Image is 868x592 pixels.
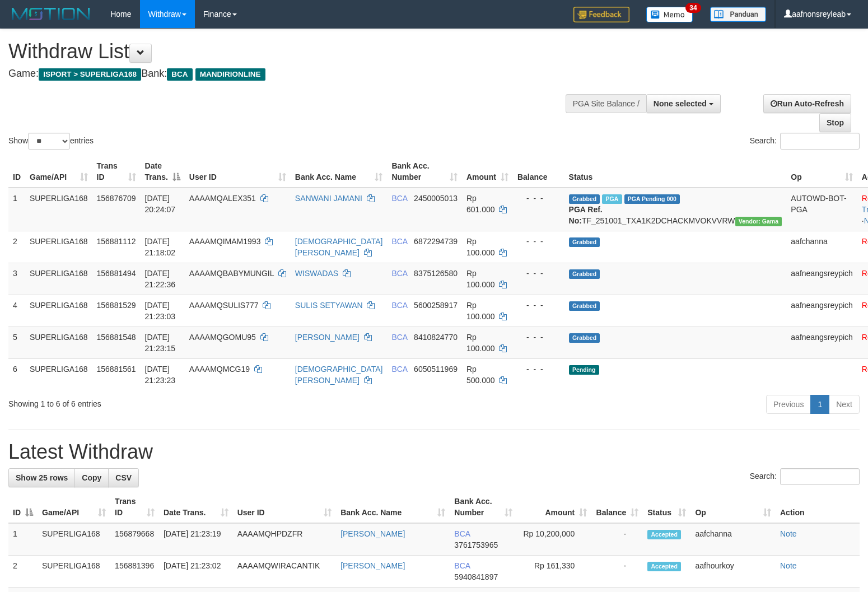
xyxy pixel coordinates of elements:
[776,491,860,523] th: Action
[97,194,136,203] span: 156876709
[786,263,857,295] td: aafneangsreypich
[295,365,383,385] a: [DEMOGRAPHIC_DATA][PERSON_NAME]
[92,156,141,188] th: Trans ID: activate to sort column ascending
[517,268,560,279] div: - - -
[8,441,860,463] h1: Latest Withdraw
[97,269,136,278] span: 156881494
[391,301,407,310] span: BCA
[8,295,25,327] td: 4
[591,523,643,556] td: -
[391,365,407,374] span: BCA
[517,236,560,247] div: - - -
[8,327,25,358] td: 5
[643,491,690,523] th: Status: activate to sort column ascending
[780,133,860,150] input: Search:
[690,556,776,588] td: aafhourkoy
[414,365,458,374] span: Copy 6050511969 to clipboard
[38,523,110,556] td: SUPERLIGA168
[414,301,458,310] span: Copy 5600258917 to clipboard
[8,40,567,63] h1: Withdraw List
[8,68,567,80] h4: Game: Bank:
[391,333,407,342] span: BCA
[646,7,693,22] img: Button%20Memo.svg
[8,468,75,487] a: Show 25 rows
[414,237,458,246] span: Copy 6872294739 to clipboard
[564,156,787,188] th: Status
[454,529,470,538] span: BCA
[786,231,857,263] td: aafchanna
[8,156,25,188] th: ID
[97,237,136,246] span: 156881112
[8,394,353,409] div: Showing 1 to 6 of 6 entries
[295,333,360,342] a: [PERSON_NAME]
[189,365,250,374] span: AAAAMQMCG19
[189,269,274,278] span: AAAAMQBABYMUNGIL
[591,491,643,523] th: Balance: activate to sort column ascending
[690,491,776,523] th: Op: activate to sort column ascending
[8,188,25,231] td: 1
[145,333,176,353] span: [DATE] 21:23:15
[647,530,681,539] span: Accepted
[466,301,495,321] span: Rp 100.000
[295,301,363,310] a: SULIS SETYAWAN
[159,556,233,588] td: [DATE] 21:23:02
[233,556,336,588] td: AAAAMQWIRACANTIK
[569,365,599,375] span: Pending
[466,237,495,257] span: Rp 100.000
[25,231,92,263] td: SUPERLIGA168
[819,113,851,132] a: Stop
[786,188,857,231] td: AUTOWD-BOT-PGA
[8,523,38,556] td: 1
[780,468,860,485] input: Search:
[573,7,629,22] img: Feedback.jpg
[786,156,857,188] th: Op: activate to sort column ascending
[295,269,338,278] a: WISWADAS
[340,529,405,538] a: [PERSON_NAME]
[189,333,256,342] span: AAAAMQGOMU95
[97,365,136,374] span: 156881561
[517,523,591,556] td: Rp 10,200,000
[646,94,721,113] button: None selected
[569,301,600,311] span: Grabbed
[8,263,25,295] td: 3
[159,491,233,523] th: Date Trans.: activate to sort column ascending
[466,365,495,385] span: Rp 500.000
[336,491,450,523] th: Bank Acc. Name: activate to sort column ascending
[735,217,782,226] span: Vendor URL: https://trx31.1velocity.biz
[466,269,495,289] span: Rp 100.000
[517,193,560,204] div: - - -
[8,358,25,390] td: 6
[569,205,603,225] b: PGA Ref. No:
[141,156,185,188] th: Date Trans.: activate to sort column descending
[780,529,797,538] a: Note
[159,523,233,556] td: [DATE] 21:23:19
[569,269,600,279] span: Grabbed
[233,491,336,523] th: User ID: activate to sort column ascending
[750,468,860,485] label: Search:
[110,556,159,588] td: 156881396
[185,156,291,188] th: User ID: activate to sort column ascending
[110,523,159,556] td: 156879668
[602,194,622,204] span: Marked by aafsoycanthlai
[654,99,707,108] span: None selected
[517,332,560,343] div: - - -
[517,491,591,523] th: Amount: activate to sort column ascending
[25,156,92,188] th: Game/API: activate to sort column ascending
[39,68,141,81] span: ISPORT > SUPERLIGA168
[145,237,176,257] span: [DATE] 21:18:02
[517,300,560,311] div: - - -
[564,188,787,231] td: TF_251001_TXA1K2DCHACKMVOKVVRW
[624,194,680,204] span: PGA Pending
[233,523,336,556] td: AAAAMQHPDZFR
[466,333,495,353] span: Rp 100.000
[25,188,92,231] td: SUPERLIGA168
[466,194,495,214] span: Rp 601.000
[145,301,176,321] span: [DATE] 21:23:03
[108,468,139,487] a: CSV
[391,269,407,278] span: BCA
[295,194,362,203] a: SANWANI JAMANI
[710,7,766,22] img: panduan.png
[685,3,701,13] span: 34
[450,491,516,523] th: Bank Acc. Number: activate to sort column ascending
[690,523,776,556] td: aafchanna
